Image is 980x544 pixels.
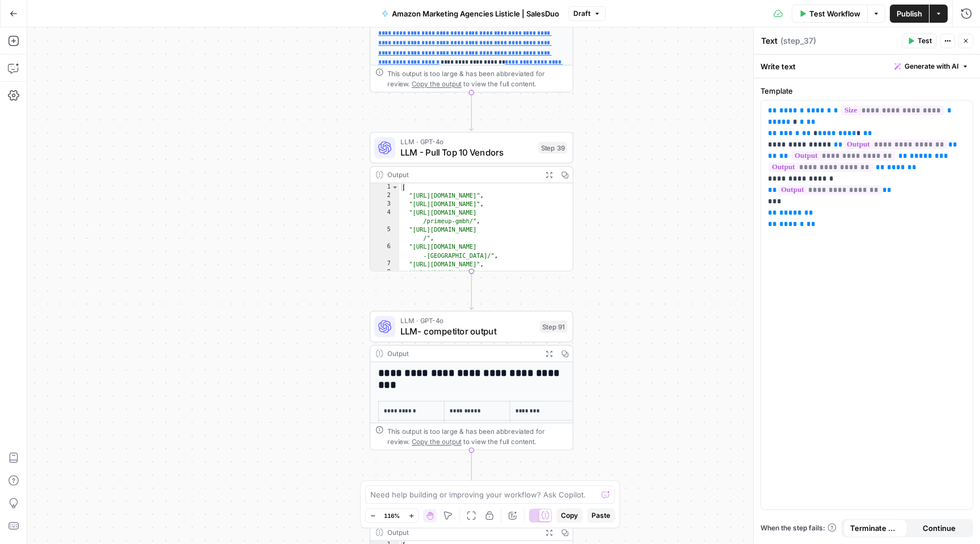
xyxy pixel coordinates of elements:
[400,315,534,326] span: LLM · GPT-4o
[384,511,400,520] span: 116%
[370,226,399,243] div: 5
[573,9,590,19] span: Draft
[370,260,399,269] div: 7
[561,510,578,521] span: Copy
[809,8,860,19] span: Test Workflow
[375,5,566,23] button: Amazon Marketing Agencies Listicle | SalesDuo
[387,426,567,447] div: This output is too large & has been abbreviated for review. to view the full content.
[556,508,582,523] button: Copy
[540,321,568,333] div: Step 91
[592,510,610,521] span: Paste
[387,348,537,359] div: Output
[370,243,399,260] div: 6
[470,450,474,488] g: Edge from step_91 to step_50
[387,169,537,180] div: Output
[897,8,922,19] span: Publish
[400,146,533,159] span: LLM - Pull Top 10 Vendors
[905,61,958,72] span: Generate with AI
[754,55,980,78] div: Write text
[370,200,399,209] div: 3
[587,508,615,523] button: Paste
[387,527,537,538] div: Output
[392,8,559,19] span: Amazon Marketing Agencies Listicle | SalesDuo
[370,192,399,200] div: 2
[780,35,816,47] span: ( step_37 )
[850,522,901,534] span: Terminate Workflow
[761,35,778,47] textarea: Text
[370,132,573,271] div: LLM · GPT-4oLLM - Pull Top 10 VendorsStep 39Output[ "[URL][DOMAIN_NAME]", "[URL][DOMAIN_NAME]", "...
[761,85,973,97] label: Template
[761,523,837,533] a: When the step fails:
[370,183,399,192] div: 1
[918,36,932,46] span: Test
[890,59,973,74] button: Generate with AI
[538,142,567,154] div: Step 39
[370,209,399,226] div: 4
[400,136,533,147] span: LLM · GPT-4o
[391,183,399,192] span: Toggle code folding, rows 1 through 12
[907,519,971,537] button: Continue
[568,6,606,21] button: Draft
[902,34,937,48] button: Test
[923,522,956,534] span: Continue
[412,438,462,446] span: Copy the output
[400,325,534,338] span: LLM- competitor output
[370,269,399,286] div: 8
[470,271,474,309] g: Edge from step_39 to step_91
[412,80,462,88] span: Copy the output
[792,5,867,23] button: Test Workflow
[890,5,929,23] button: Publish
[387,68,567,89] div: This output is too large & has been abbreviated for review. to view the full content.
